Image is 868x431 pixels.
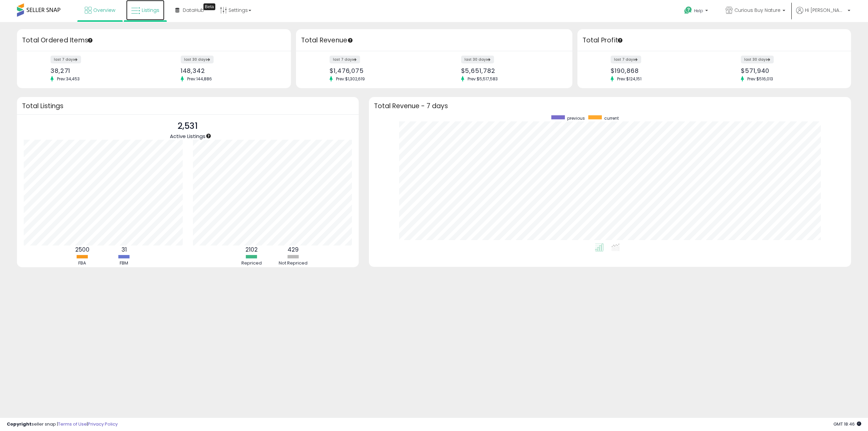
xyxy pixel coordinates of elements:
b: 2500 [75,246,90,254]
span: Prev: 34,453 [54,76,83,82]
b: 429 [288,246,299,254]
span: Overview [93,7,115,14]
div: Tooltip anchor [203,3,215,10]
div: FBM [104,260,144,267]
div: Not Repriced [273,260,314,267]
span: Curious Buy Nature [734,7,781,14]
h3: Total Ordered Items [22,36,286,45]
div: FBA [62,260,103,267]
h3: Total Revenue [301,36,567,45]
label: last 30 days [741,56,774,63]
div: $5,651,782 [461,67,560,74]
div: $190,868 [611,67,709,74]
a: Hi [PERSON_NAME] [796,7,850,22]
div: $1,476,075 [330,67,429,74]
span: Active Listings [170,133,205,140]
b: 31 [121,246,127,254]
div: 38,271 [51,67,149,74]
h3: Total Revenue - 7 days [374,103,846,109]
div: Tooltip anchor [617,37,623,43]
div: Tooltip anchor [205,133,212,139]
span: Prev: 144,886 [184,76,215,82]
label: last 7 days [330,56,360,63]
a: Help [679,1,715,22]
span: Hi [PERSON_NAME] [805,7,846,14]
span: Help [694,8,703,14]
div: $571,940 [741,67,839,74]
span: DataHub [183,7,204,14]
p: 2,531 [170,120,205,133]
div: Tooltip anchor [347,37,353,43]
label: last 7 days [51,56,81,63]
span: Prev: $1,302,619 [333,76,368,82]
span: previous [567,115,585,121]
h3: Total Listings [22,103,354,109]
div: Tooltip anchor [87,37,93,43]
label: last 30 days [461,56,494,63]
span: current [604,115,619,121]
label: last 30 days [181,56,214,63]
span: Prev: $516,013 [744,76,776,82]
div: Repriced [231,260,272,267]
span: Prev: $124,151 [614,76,645,82]
b: 2102 [245,246,258,254]
i: Get Help [684,6,692,15]
span: Listings [142,7,159,14]
div: 148,342 [181,67,279,74]
h3: Total Profit [583,36,846,45]
span: Prev: $5,517,583 [464,76,501,82]
label: last 7 days [611,56,641,63]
